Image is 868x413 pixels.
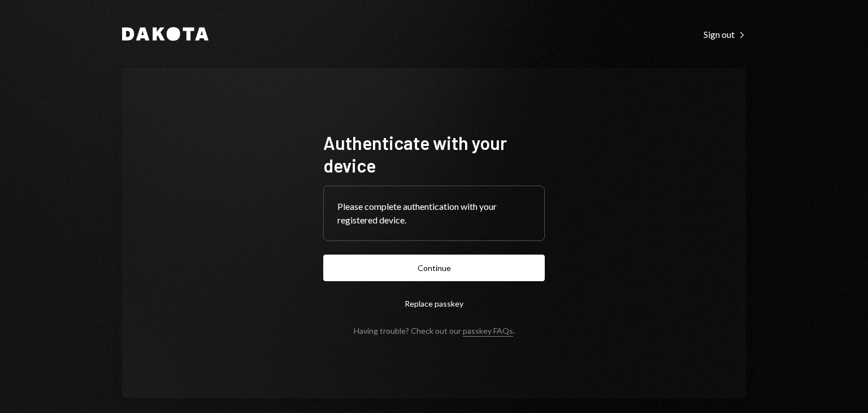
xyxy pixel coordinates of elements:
[323,131,545,177] h1: Authenticate with your device
[704,28,746,40] a: Sign out
[323,255,545,281] button: Continue
[323,290,545,317] button: Replace passkey
[704,29,746,40] div: Sign out
[354,326,515,335] div: Having trouble? Check out our .
[463,326,513,337] a: passkey FAQs
[337,200,531,227] div: Please complete authentication with your registered device.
